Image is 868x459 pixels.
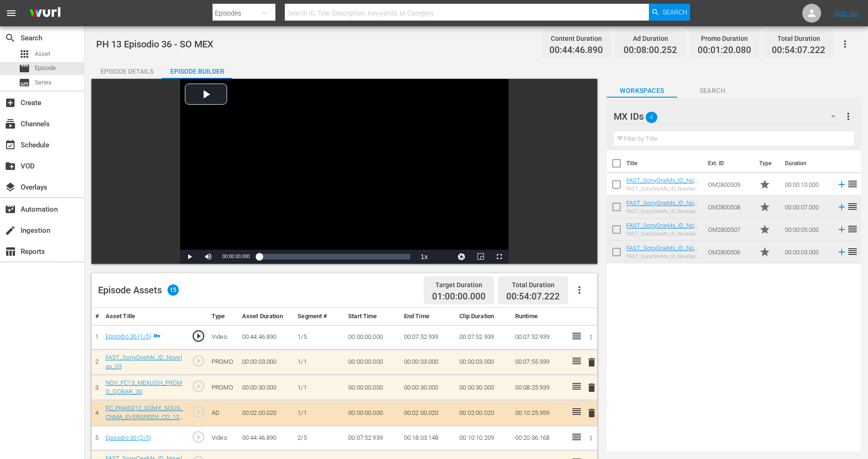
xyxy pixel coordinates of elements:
span: reorder [847,201,858,212]
th: Type [754,150,779,176]
div: Episode Builder [162,60,232,83]
a: FC_PHASE12_SOMX_SOUS_CNMA_EVERGREEN_CD_120_ORIGINAL [106,405,183,429]
span: Channels [5,118,16,130]
img: ans4CAIJ8jUAAAAAAAAAAAAAAAAAAAAAAAAgQb4GAAAAAAAAAAAAAAAAAAAAAAAAJMjXAAAAAAAAAAAAAAAAAAAAAAAAgAT5G... [23,2,68,24]
span: Promo [759,201,770,213]
th: Asset Title [102,308,188,325]
td: 1/5 [294,325,344,350]
div: Target Duration [432,278,486,291]
td: 00:18:03.148 [400,426,456,451]
span: 00:08:00.252 [624,45,677,56]
td: 00:10:25.959 [511,400,567,426]
td: 2/5 [294,426,344,451]
div: Video Player [180,79,509,264]
button: Picture-in-Picture [471,250,490,264]
td: 00:02:00.020 [400,400,456,426]
th: Asset Duration [238,308,294,325]
th: End Time [400,308,456,325]
span: 15 [168,284,179,296]
span: VOD [5,161,16,172]
td: 00:00:03.000 [781,241,833,263]
td: 00:00:00.000 [344,400,400,426]
span: reorder [847,246,858,257]
span: play_circle_outline [191,405,206,419]
td: 1/1 [294,350,344,375]
span: 00:01:20.080 [698,45,751,56]
span: menu [6,8,17,19]
td: 00:07:52.939 [344,426,400,451]
span: reorder [847,178,858,190]
div: Progress Bar [259,254,411,260]
span: Search [662,4,687,21]
td: 00:00:30.000 [456,375,511,400]
td: 00:00:30.000 [400,375,456,400]
button: Episode Builder [162,60,232,79]
div: FAST_SonyOneMx_ID_Novelas_10 [626,186,700,192]
span: star [759,224,770,235]
td: 1/1 [294,400,344,426]
span: 00:54:07.222 [772,45,825,56]
div: FAST_SonyOneMx_ID_Novelas_07 [626,208,700,214]
td: AD [208,400,238,426]
span: Create [5,97,16,108]
td: 00:00:03.000 [238,350,294,375]
th: Title [626,150,702,176]
button: Play [180,250,199,264]
span: Automation [5,204,16,215]
span: Series [19,77,30,88]
div: Content Duration [549,32,603,45]
td: 00:07:52.939 [400,325,456,350]
span: play_circle_outline [191,430,206,444]
td: PROMO [208,350,238,375]
div: Episode Assets [98,284,179,296]
svg: Add to Episode [837,179,847,190]
button: Jump To Time [452,250,471,264]
a: FAST_SonyOneMx_ID_Novelas_03 [106,354,182,370]
svg: Add to Episode [837,224,847,235]
button: delete [586,355,597,369]
div: Episode Details [91,60,162,83]
th: Segment # [294,308,344,325]
td: Video [208,426,238,451]
span: PH 13 Episodio 36 - SO MEX [96,38,213,50]
a: FAST_SonyOneMx_ID_Novelas_10 [626,177,700,191]
span: Episode [19,63,30,74]
button: delete [586,381,597,394]
svg: Add to Episode [837,247,847,257]
div: FAST_SonyOneMx_ID_Novelas_05 [626,231,700,237]
svg: Add to Episode [837,202,847,212]
span: Asset [35,49,50,59]
button: Mute [199,250,218,264]
button: more_vert [843,105,854,128]
button: Episode Details [91,60,162,79]
td: 00:00:03.000 [400,350,456,375]
span: 00:54:07.222 [506,291,560,302]
td: 1 [91,325,102,350]
td: Video [208,325,238,350]
span: Reports [5,246,16,257]
div: FAST_SonyOneMx_ID_Novelas_03 [626,253,700,260]
td: OM2800509 [704,173,755,196]
button: Search [649,4,690,21]
td: 3 [91,375,102,400]
span: Episode [35,63,56,73]
td: 00:07:52.939 [456,325,511,350]
th: Duration [779,150,836,176]
span: delete [586,382,597,393]
td: 00:00:00.000 [344,350,400,375]
td: 00:00:00.000 [344,375,400,400]
span: Workspaces [607,85,677,97]
a: Episodio 36 (2/5) [106,434,151,441]
th: Ext. ID [702,150,754,176]
a: FAST_SonyOneMx_ID_Novelas_03 [626,245,700,259]
button: Playback Rate [415,250,434,264]
th: Runtime [511,308,567,325]
span: delete [586,407,597,419]
td: 00:10:10.209 [456,426,511,451]
span: Schedule [5,139,16,151]
span: Asset [19,48,30,60]
span: reorder [847,223,858,235]
th: Start Time [344,308,400,325]
a: Sign Out [835,9,859,17]
td: 4 [91,400,102,426]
